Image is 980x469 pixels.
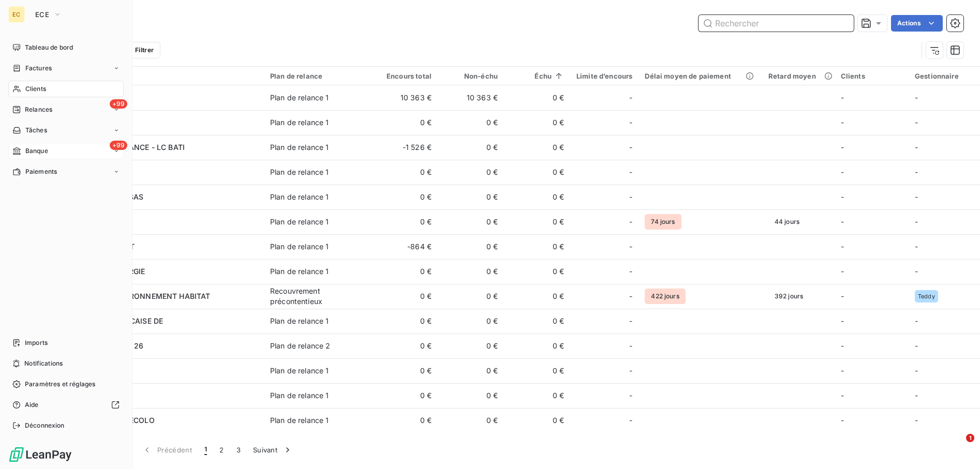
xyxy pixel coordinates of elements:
[841,118,844,127] span: -
[35,10,49,19] span: ECE
[915,391,918,400] span: -
[372,408,438,433] td: 0 €
[438,284,504,309] td: 0 €
[372,259,438,284] td: 0 €
[915,72,971,80] div: Gestionnaire
[629,192,632,202] span: -
[438,185,504,209] td: 0 €
[915,93,918,102] span: -
[915,217,918,226] span: -
[25,421,65,430] span: Déconnexion
[247,439,299,461] button: Suivant
[841,316,844,325] span: -
[24,359,63,368] span: Notifications
[510,72,564,80] div: Échu
[136,439,198,461] button: Précédent
[198,439,213,461] button: 1
[8,6,25,23] div: EC
[504,135,570,160] td: 0 €
[768,289,809,304] span: 392 jours
[504,209,570,234] td: 0 €
[25,43,73,52] span: Tableau de bord
[841,143,844,152] span: -
[25,126,47,135] span: Tâches
[438,209,504,234] td: 0 €
[915,192,918,201] span: -
[372,334,438,358] td: 0 €
[25,167,57,176] span: Paiements
[915,143,918,152] span: -
[378,72,432,80] div: Encours total
[645,214,681,230] span: 74 jours
[270,72,365,80] div: Plan de relance
[629,217,632,227] span: -
[645,289,685,304] span: 422 jours
[438,160,504,185] td: 0 €
[270,415,329,426] div: Plan de relance 1
[372,160,438,185] td: 0 €
[915,168,918,176] span: -
[841,93,844,102] span: -
[113,42,160,58] button: Filtrer
[372,110,438,135] td: 0 €
[25,338,48,347] span: Imports
[504,284,570,309] td: 0 €
[504,259,570,284] td: 0 €
[438,334,504,358] td: 0 €
[629,415,632,426] span: -
[270,241,329,252] div: Plan de relance 1
[891,15,943,32] button: Actions
[915,341,918,350] span: -
[645,72,755,80] div: Délai moyen de paiement
[504,383,570,408] td: 0 €
[915,267,918,276] span: -
[918,293,935,299] span: Teddy
[438,85,504,110] td: 10 363 €
[8,446,72,463] img: Logo LeanPay
[438,110,504,135] td: 0 €
[915,242,918,251] span: -
[504,185,570,209] td: 0 €
[438,358,504,383] td: 0 €
[270,117,329,128] div: Plan de relance 1
[213,439,230,461] button: 2
[270,366,329,376] div: Plan de relance 1
[629,366,632,376] span: -
[270,316,329,326] div: Plan de relance 1
[270,217,329,227] div: Plan de relance 1
[576,72,632,80] div: Limite d’encours
[841,366,844,375] span: -
[372,284,438,309] td: 0 €
[438,408,504,433] td: 0 €
[504,309,570,334] td: 0 €
[270,93,329,103] div: Plan de relance 1
[270,142,329,153] div: Plan de relance 1
[629,167,632,177] span: -
[768,214,806,230] span: 44 jours
[629,390,632,401] span: -
[372,358,438,383] td: 0 €
[438,234,504,259] td: 0 €
[841,416,844,425] span: -
[504,358,570,383] td: 0 €
[372,209,438,234] td: 0 €
[629,291,632,301] span: -
[71,292,211,300] span: SOLUTION ENVIRONNEMENT HABITAT
[444,72,498,80] div: Non-échu
[915,416,918,425] span: -
[841,391,844,400] span: -
[629,341,632,351] span: -
[204,445,207,455] span: 1
[438,309,504,334] td: 0 €
[25,400,39,410] span: Aide
[25,380,95,389] span: Paramètres et réglages
[504,160,570,185] td: 0 €
[629,266,632,277] span: -
[841,217,844,226] span: -
[504,334,570,358] td: 0 €
[945,434,970,459] iframe: Intercom live chat
[504,408,570,433] td: 0 €
[629,117,632,128] span: -
[372,309,438,334] td: 0 €
[372,383,438,408] td: 0 €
